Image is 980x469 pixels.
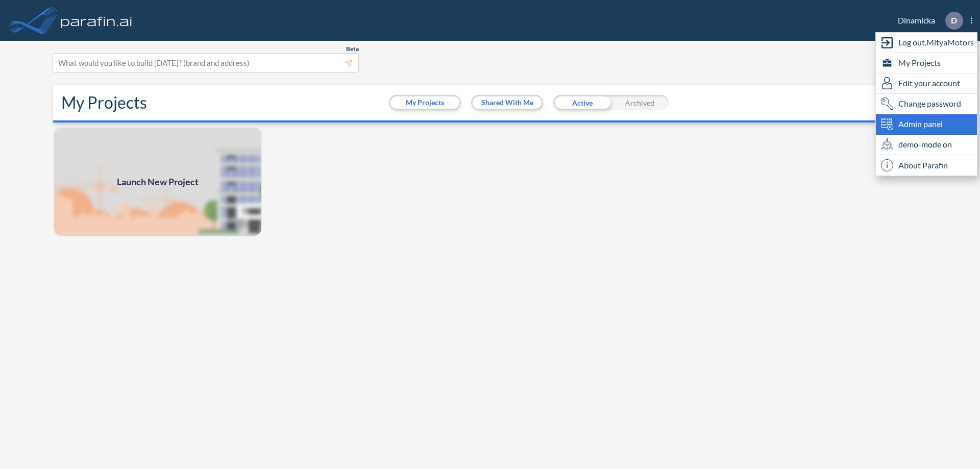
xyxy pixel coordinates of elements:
span: Admin panel [898,118,943,130]
div: About Parafin [876,155,977,176]
span: My Projects [898,57,941,69]
span: demo-mode on [898,138,952,151]
div: Archived [611,95,669,110]
span: Log out, MityaMotors [898,36,974,48]
div: Active [553,95,611,110]
span: Launch New Project [117,175,199,189]
button: My Projects [390,96,459,109]
button: Shared With Me [473,96,542,109]
div: Edit user [876,73,977,94]
img: add [53,127,262,237]
h2: My Projects [61,93,147,112]
div: Dinamicka [883,12,972,30]
a: Launch New Project [53,127,262,237]
div: demo-mode on [876,135,977,155]
div: My Projects [876,53,977,73]
div: Admin panel [876,114,977,135]
span: Change password [898,97,961,110]
span: About Parafin [898,159,948,171]
img: logo [59,10,134,31]
span: i [881,159,893,171]
p: D [951,16,957,25]
div: Log out [876,33,977,53]
div: Change password [876,94,977,114]
span: Beta [346,45,359,53]
span: Edit your account [898,77,960,89]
